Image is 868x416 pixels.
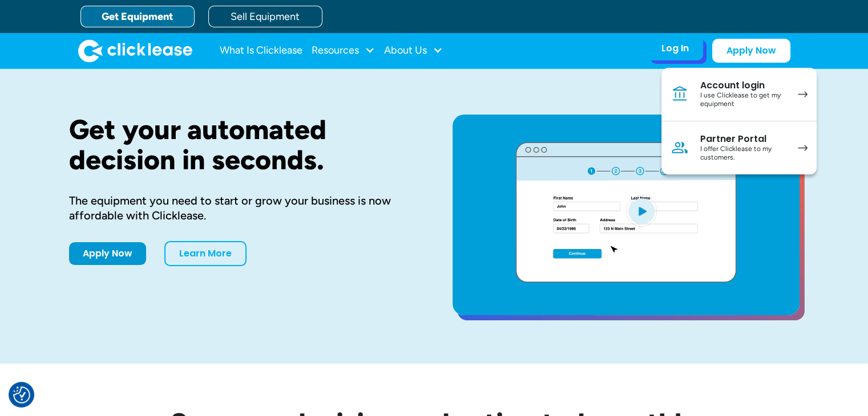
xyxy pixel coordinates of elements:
h1: Get your automated decision in seconds. [69,115,416,175]
a: open lightbox [453,115,800,315]
div: About Us [384,39,443,62]
div: Partner Portal [700,133,786,145]
div: Log In [661,43,689,54]
div: I offer Clicklease to my customers. [700,145,786,162]
img: Bank icon [671,85,689,103]
img: Revisit consent button [13,386,30,403]
a: home [78,39,192,62]
a: Sell Equipment [208,6,322,27]
a: Get Equipment [80,6,195,27]
img: arrow [798,91,808,97]
button: Consent Preferences [13,386,30,403]
img: Blue play button logo on a light blue circular background [626,195,657,227]
a: What Is Clicklease [220,39,302,62]
a: Apply Now [712,39,790,63]
img: Clicklease logo [78,39,192,62]
div: Resources [312,39,375,62]
img: Person icon [671,138,689,157]
a: Partner PortalI offer Clicklease to my customers. [661,121,817,174]
nav: Log In [661,68,817,174]
div: The equipment you need to start or grow your business is now affordable with Clicklease. [69,193,416,223]
a: Account loginI use Clicklease to get my equipment [661,68,817,121]
div: Account login [700,80,786,91]
a: Learn More [164,241,247,266]
a: Apply Now [69,242,146,265]
img: arrow [798,145,808,151]
div: I use Clicklease to get my equipment [700,91,786,109]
